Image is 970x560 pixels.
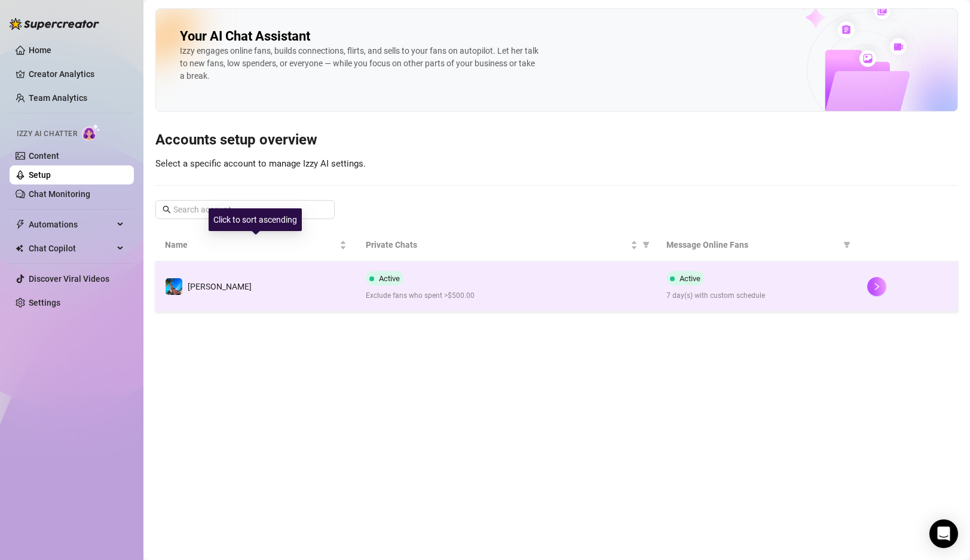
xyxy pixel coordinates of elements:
[841,236,853,254] span: filter
[180,28,310,45] h2: Your AI Chat Assistant
[843,241,850,248] span: filter
[366,238,629,251] span: Private Chats
[155,158,366,169] span: Select a specific account to manage Izzy AI settings.
[173,203,318,216] input: Search account
[188,282,252,291] span: [PERSON_NAME]
[29,170,51,180] a: Setup
[642,241,650,248] span: filter
[867,277,886,296] button: right
[10,18,99,30] img: logo-BBDzfeDw.svg
[366,290,648,301] span: Exclude fans who spent >$500.00
[379,274,400,283] span: Active
[29,45,51,55] a: Home
[166,278,182,295] img: Ryan
[155,229,356,261] th: Name
[29,298,60,307] a: Settings
[29,93,87,103] a: Team Analytics
[165,238,337,251] span: Name
[29,151,59,161] a: Content
[356,229,657,261] th: Private Chats
[163,205,171,214] span: search
[29,239,114,258] span: Chat Copilot
[17,128,77,140] span: Izzy AI Chatter
[640,236,652,254] span: filter
[180,45,538,82] div: Izzy engages online fans, builds connections, flirts, and sells to your fans on autopilot. Let he...
[209,208,302,231] div: Click to sort ascending
[16,220,25,229] span: thunderbolt
[82,124,100,141] img: AI Chatter
[29,189,90,199] a: Chat Monitoring
[873,282,881,291] span: right
[29,215,114,234] span: Automations
[666,238,839,251] span: Message Online Fans
[29,274,109,284] a: Discover Viral Videos
[680,274,700,283] span: Active
[29,64,124,84] a: Creator Analytics
[16,244,23,253] img: Chat Copilot
[929,519,958,548] div: Open Intercom Messenger
[666,290,848,301] span: 7 day(s) with custom schedule
[155,131,958,150] h3: Accounts setup overview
